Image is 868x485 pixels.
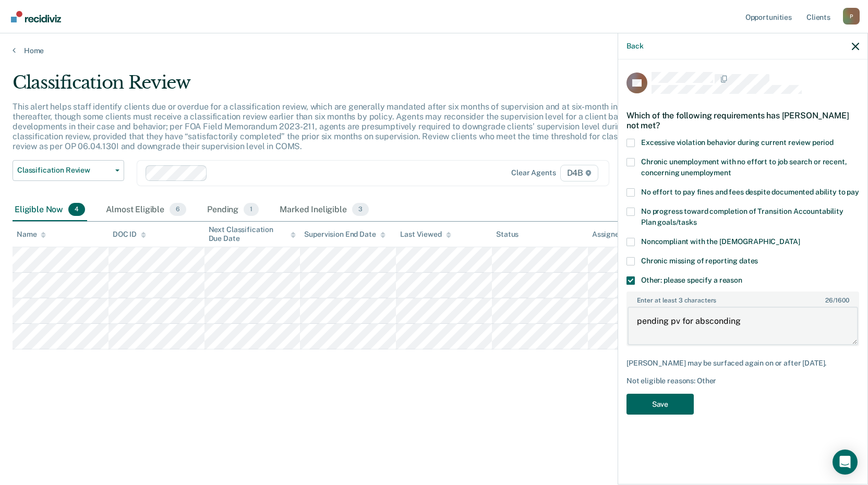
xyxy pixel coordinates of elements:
div: P [843,8,860,25]
span: 26 [825,297,833,304]
span: Chronic missing of reporting dates [641,257,758,265]
div: Pending [205,199,261,222]
div: Almost Eligible [104,199,188,222]
span: Excessive violation behavior during current review period [641,138,834,147]
textarea: pending pv for absconding [628,307,858,345]
button: Back [626,42,643,51]
span: Classification Review [17,166,111,175]
span: 4 [68,203,85,216]
div: DOC ID [113,230,146,239]
div: Classification Review [13,72,664,102]
span: Noncompliant with the [DEMOGRAPHIC_DATA] [641,237,800,246]
img: Recidiviz [11,11,61,22]
div: Supervision End Date [304,230,385,239]
button: Save [626,394,694,415]
div: Next Classification Due Date [209,225,296,243]
div: Which of the following requirements has [PERSON_NAME] not met? [626,102,859,139]
span: 1 [244,203,259,216]
span: No effort to pay fines and fees despite documented ability to pay [641,188,859,196]
div: Open Intercom Messenger [833,450,858,475]
span: No progress toward completion of Transition Accountability Plan goals/tasks [641,207,843,226]
div: Name [17,230,46,239]
div: Last Viewed [400,230,451,239]
div: Eligible Now [13,199,87,222]
label: Enter at least 3 characters [628,293,858,304]
span: 3 [352,203,369,216]
span: 6 [170,203,186,216]
span: Chronic unemployment with no effort to job search or recent, concerning unemployment [641,157,847,177]
a: Home [13,46,855,55]
div: Status [496,230,519,239]
div: Not eligible reasons: Other [626,377,859,385]
span: D4B [560,165,598,181]
div: Marked Ineligible [278,199,371,222]
div: Clear agents [511,168,556,177]
span: / 1600 [825,297,849,304]
span: Other: please specify a reason [641,276,742,284]
div: [PERSON_NAME] may be surfaced again on or after [DATE]. [626,359,859,368]
button: Profile dropdown button [843,8,860,25]
p: This alert helps staff identify clients due or overdue for a classification review, which are gen... [13,102,652,152]
div: Assigned to [592,230,641,239]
